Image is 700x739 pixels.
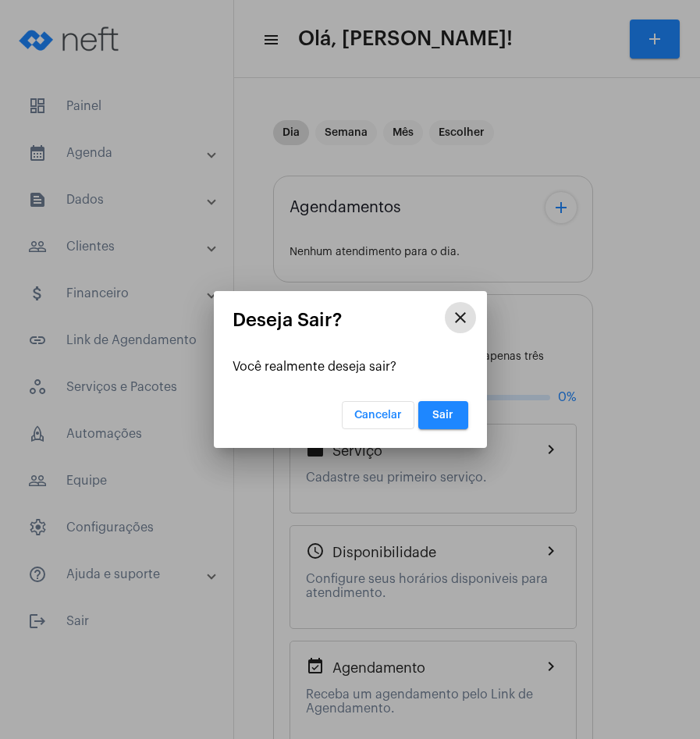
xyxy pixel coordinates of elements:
[342,401,414,429] button: Cancelar
[233,311,342,329] mat-card-title: Deseja Sair?
[418,401,468,429] button: Sair
[354,410,402,421] span: Cancelar
[233,360,468,374] div: Você realmente deseja sair?
[432,410,453,421] span: Sair
[451,308,470,327] mat-icon: close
